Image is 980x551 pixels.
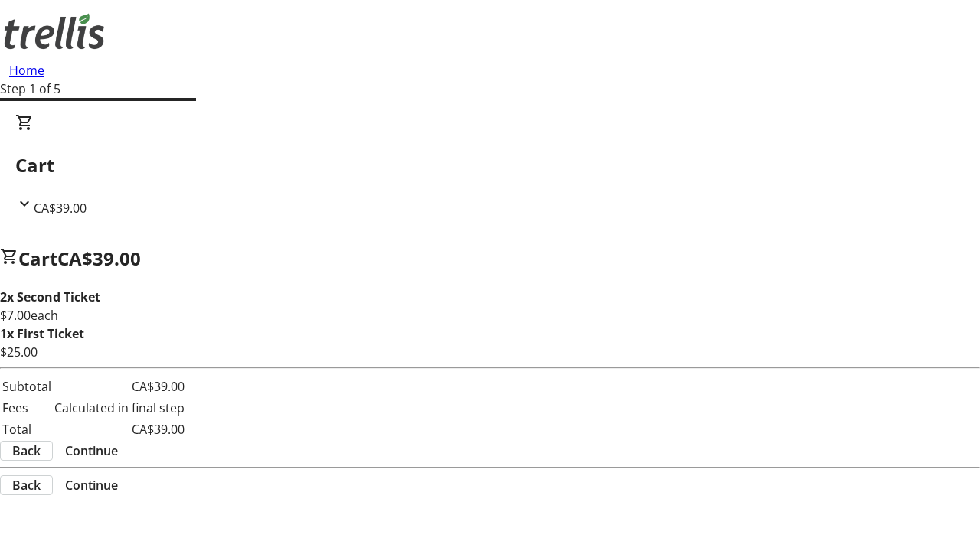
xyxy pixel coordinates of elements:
[54,377,185,396] td: CA$39.00
[54,398,185,418] td: Calculated in final step
[15,152,965,179] h2: Cart
[34,200,87,217] span: CA$39.00
[65,442,118,460] span: Continue
[53,476,130,494] button: Continue
[2,398,52,418] td: Fees
[65,476,118,494] span: Continue
[12,476,41,494] span: Back
[54,419,185,439] td: CA$39.00
[2,377,52,396] td: Subtotal
[12,442,41,460] span: Back
[18,246,57,271] span: Cart
[53,442,130,460] button: Continue
[15,113,965,217] div: CartCA$39.00
[57,246,141,271] span: CA$39.00
[2,419,52,439] td: Total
